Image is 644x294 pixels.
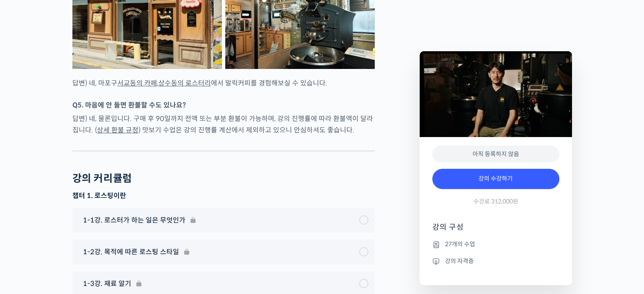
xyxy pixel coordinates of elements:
[72,113,375,136] p: 답변) 네, 물론입니다. 구매 후 90일까지 전액 또는 부분 환불이 가능하며, 강의 진행률에 따라 환불액이 달라집니다. ( ) 맛보기 수업은 강의 진행률 계산에서 제외하고 있...
[3,224,56,245] a: 홈
[72,173,132,185] h2: 강의 커리큘럼
[72,191,375,201] h3: 챕터 1. 로스팅이란
[72,101,186,110] strong: Q5. 마음에 안 들면 환불할 수도 있나요?
[109,224,163,245] a: 설정
[432,256,559,266] li: 강의 자격증
[72,77,375,89] p: 답변) 네, 마포구 , 에서 말릭커피를 경험해보실 수 있습니다.
[97,126,138,135] a: 상세 환불 규정
[432,239,559,250] li: 27개의 수업
[432,169,559,189] a: 강의 수강하기
[432,146,559,163] div: 아직 등록하지 않음
[27,236,32,243] span: 홈
[117,79,157,88] a: 서교동의 카페
[131,236,141,243] span: 설정
[473,198,518,206] span: 수강료 312,000원
[77,237,88,244] span: 대화
[432,222,559,239] h4: 강의 구성
[56,224,109,245] a: 대화
[158,79,211,88] a: 상수동의 로스터리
